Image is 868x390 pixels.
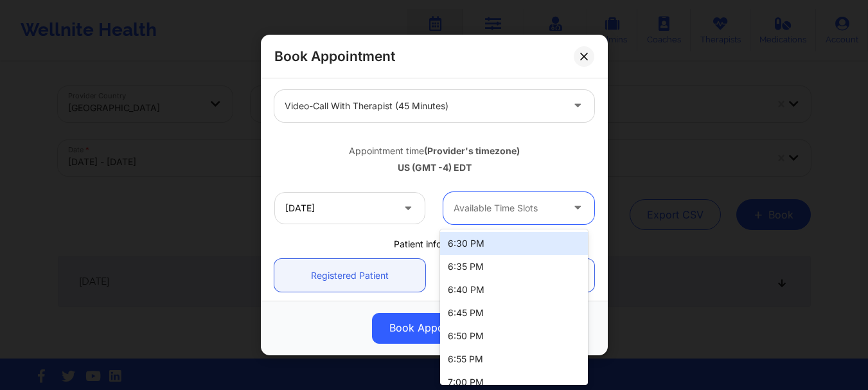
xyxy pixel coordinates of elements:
[443,260,594,292] a: Not Registered Patient
[274,145,594,157] div: Appointment time
[274,161,594,174] div: US (GMT -4) EDT
[440,278,588,301] div: 6:40 PM
[440,232,588,255] div: 6:30 PM
[265,238,603,251] div: Patient information:
[424,145,520,156] b: (Provider's timezone)
[274,192,425,224] input: MM/DD/YYYY
[274,48,395,65] h2: Book Appointment
[285,90,562,122] div: Video-Call with Therapist (45 minutes)
[440,301,588,324] div: 6:45 PM
[274,260,425,292] a: Registered Patient
[440,255,588,278] div: 6:35 PM
[440,324,588,348] div: 6:50 PM
[372,313,497,344] button: Book Appointment
[440,348,588,371] div: 6:55 PM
